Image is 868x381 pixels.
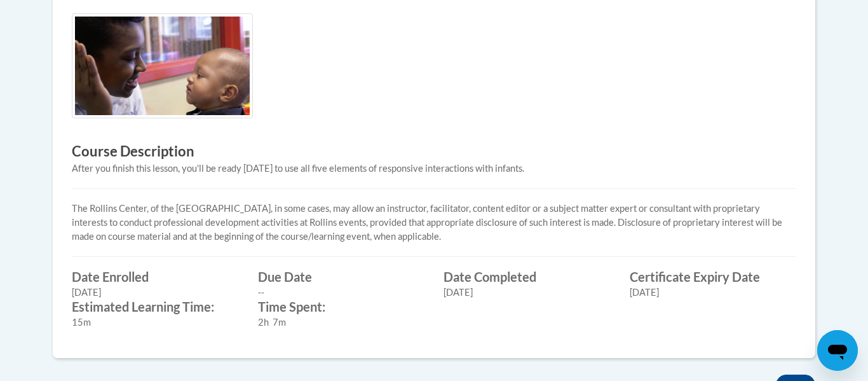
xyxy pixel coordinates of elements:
[72,13,253,118] img: Course logo image
[258,300,425,314] label: Time Spent:
[817,330,858,371] iframe: Button to launch messaging window
[72,286,239,300] div: [DATE]
[258,270,425,284] label: Due Date
[258,315,425,329] div: 2h 7m
[630,270,797,284] label: Certificate Expiry Date
[72,300,239,314] label: Estimated Learning Time:
[72,315,239,329] div: 15m
[444,270,611,284] label: Date Completed
[444,286,611,300] div: [DATE]
[258,286,425,300] div: --
[72,162,796,176] div: After you finish this lesson, you'll be ready [DATE] to use all five elements of responsive inter...
[72,270,239,284] label: Date Enrolled
[630,286,797,300] div: [DATE]
[72,202,796,244] p: The Rollins Center, of the [GEOGRAPHIC_DATA], in some cases, may allow an instructor, facilitator...
[72,142,796,162] h3: Course Description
